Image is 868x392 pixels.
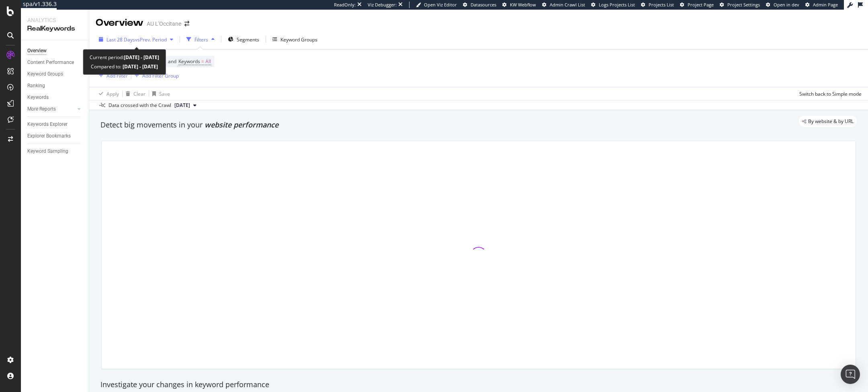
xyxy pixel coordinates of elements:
button: Filters [183,33,218,46]
a: Datasources [463,2,496,8]
span: Datasources [471,2,496,8]
div: Investigate your changes in keyword performance [100,380,857,390]
a: Project Settings [720,2,760,8]
b: [DATE] - [DATE] [121,63,158,70]
span: = [201,58,204,65]
div: Open Intercom Messenger [841,365,860,384]
span: vs Prev. Period [135,36,167,43]
button: Last 28 DaysvsPrev. Period [96,33,176,46]
span: Admin Crawl List [550,2,585,8]
div: Keyword Groups [280,36,317,43]
div: legacy label [799,116,857,127]
div: Apply [106,90,119,97]
div: Keywords Explorer [27,120,68,129]
button: Apply [96,87,119,100]
div: Add Filter Group [142,72,179,79]
span: Admin Page [813,2,838,8]
a: Open Viz Editor [416,2,457,8]
span: All [205,56,211,67]
span: Project Page [688,2,714,8]
a: Open in dev [766,2,799,8]
a: Explorer Bookmarks [27,132,83,140]
a: Content Performance [27,58,83,67]
div: Filters [194,36,208,43]
span: Last 28 Days [106,36,135,43]
a: Projects List [641,2,674,8]
a: Ranking [27,82,83,90]
span: Project Settings [727,2,760,8]
div: Viz Debugger: [368,2,397,8]
a: Keywords [27,93,83,102]
button: Clear [123,87,145,100]
a: Overview [27,47,83,55]
a: KW Webflow [502,2,536,8]
span: By website & by URL [808,119,854,124]
div: Keywords [27,93,49,102]
div: ReadOnly: [334,2,356,8]
span: Projects List [649,2,674,8]
a: Keyword Sampling [27,147,83,156]
span: Open Viz Editor [424,2,457,8]
b: [DATE] - [DATE] [124,54,159,61]
a: Project Page [680,2,714,8]
div: arrow-right-arrow-left [184,21,189,27]
a: Logs Projects List [591,2,635,8]
span: Logs Projects List [599,2,635,8]
div: Compared to: [91,62,158,71]
span: Open in dev [774,2,799,8]
a: Admin Page [805,2,838,8]
button: Segments [225,33,262,46]
span: KW Webflow [510,2,536,8]
span: Segments [237,36,259,43]
div: Content Performance [27,58,74,67]
div: Ranking [27,82,45,90]
a: Keywords Explorer [27,120,83,129]
div: Explorer Bookmarks [27,132,71,140]
button: [DATE] [171,101,200,110]
button: Switch back to Simple mode [796,87,862,100]
div: RealKeywords [27,24,82,33]
button: Save [149,87,170,100]
button: Add Filter [96,71,128,80]
div: Current period: [90,53,159,62]
span: 2025 Jul. 30th [174,102,190,109]
button: Keyword Groups [269,33,321,46]
div: Add Filter [106,72,128,79]
div: Overview [27,47,47,55]
div: Keyword Groups [27,70,63,78]
div: AU L'Occitane [147,20,181,28]
div: More Reports [27,105,56,113]
div: Analytics [27,16,82,24]
a: Admin Crawl List [542,2,585,8]
a: More Reports [27,105,75,113]
span: and [168,58,176,65]
div: Data crossed with the Crawl [108,102,171,109]
div: Keyword Sampling [27,147,68,156]
div: Overview [96,16,143,30]
div: Switch back to Simple mode [799,90,862,97]
div: Save [159,90,170,97]
span: Keywords [178,58,200,65]
button: Add Filter Group [131,71,179,80]
div: Clear [133,90,145,97]
a: Keyword Groups [27,70,83,78]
